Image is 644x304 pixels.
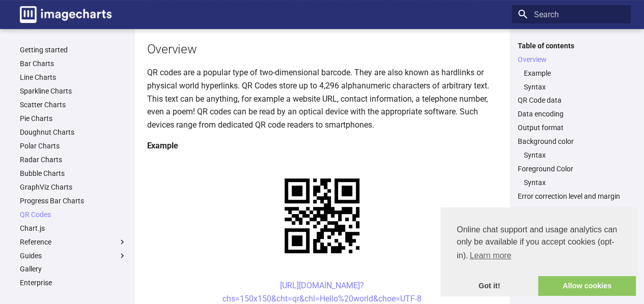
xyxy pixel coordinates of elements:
[147,66,497,131] p: QR codes are a popular type of two-dimensional barcode. They are also known as hardlinks or physi...
[20,114,127,123] a: Pie Charts
[524,150,625,160] a: Syntax
[20,169,127,178] a: Bubble Charts
[222,281,422,303] a: [URL][DOMAIN_NAME]?chs=150x150&cht=qr&chl=Hello%20world&choe=UTF-8
[147,40,497,58] h2: Overview
[538,276,636,296] a: allow cookies
[512,5,631,23] input: Search
[20,183,127,192] a: GraphViz Charts
[524,178,625,187] a: Syntax
[468,248,513,263] a: learn more about cookies
[20,86,127,96] a: Sparkline Charts
[20,128,127,137] a: Doughnut Charts
[518,178,625,187] nav: Foreground Color
[20,278,127,287] a: Enterprise
[16,2,116,27] a: Image-Charts documentation
[147,139,497,153] h4: Example
[20,73,127,82] a: Line Charts
[20,155,127,164] a: Radar Charts
[20,141,127,150] a: Polar Charts
[20,251,127,260] label: Guides
[518,123,625,132] a: Output format
[518,69,625,92] nav: Overview
[512,41,631,201] nav: Table of contents
[512,41,631,50] label: Table of contents
[518,55,625,64] a: Overview
[518,192,625,201] a: Error correction level and margin
[20,100,127,109] a: Scatter Charts
[518,164,625,173] a: Foreground Color
[518,109,625,118] a: Data encoding
[267,161,377,271] img: chart
[524,69,625,78] a: Example
[20,224,127,233] a: Chart.js
[457,224,620,263] span: Online chat support and usage analytics can only be available if you accept cookies (opt-in).
[20,264,127,273] a: Gallery
[20,210,127,219] a: QR Codes
[20,6,111,23] img: logo
[20,237,127,247] label: Reference
[518,150,625,160] nav: Background color
[440,276,538,296] a: dismiss cookie message
[518,137,625,146] a: Background color
[524,82,625,92] a: Syntax
[20,196,127,205] a: Progress Bar Charts
[20,45,127,54] a: Getting started
[20,59,127,68] a: Bar Charts
[518,96,625,105] a: QR Code data
[440,207,636,296] div: cookieconsent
